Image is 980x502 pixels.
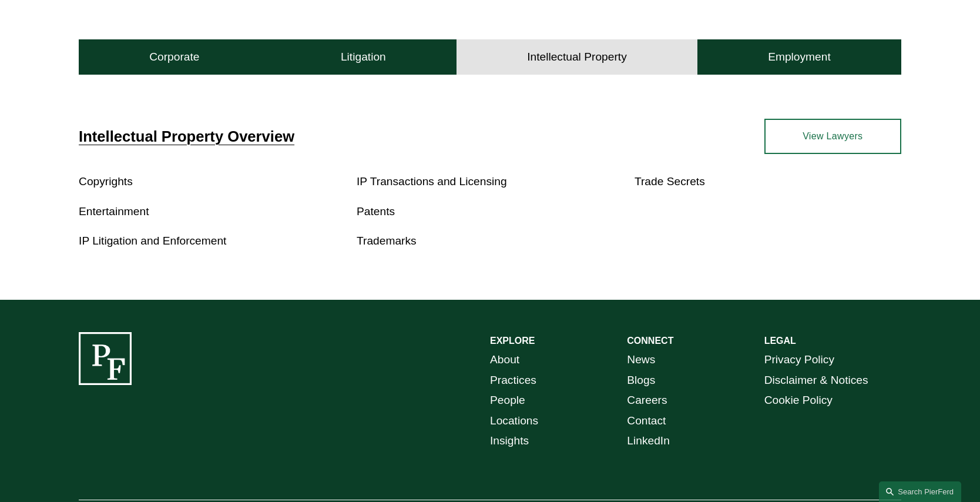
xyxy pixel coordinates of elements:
[149,50,199,64] h4: Corporate
[527,50,627,64] h4: Intellectual Property
[357,205,395,217] a: Patents
[357,175,507,188] a: IP Transactions and Licensing
[357,235,417,247] a: Trademarks
[79,235,226,247] a: IP Litigation and Enforcement
[764,119,901,154] a: View Lawyers
[627,370,655,391] a: Blogs
[79,175,133,188] a: Copyrights
[79,128,294,145] a: Intellectual Property Overview
[764,350,834,370] a: Privacy Policy
[764,370,868,391] a: Disclaimer & Notices
[490,390,525,411] a: People
[627,411,666,431] a: Contact
[341,50,386,64] h4: Litigation
[627,431,670,451] a: LinkedIn
[768,50,831,64] h4: Employment
[627,390,667,411] a: Careers
[764,390,833,411] a: Cookie Policy
[490,431,529,451] a: Insights
[879,481,961,502] a: Search this site
[79,205,149,217] a: Entertainment
[635,175,705,188] a: Trade Secrets
[490,336,535,346] strong: EXPLORE
[627,350,655,370] a: News
[490,350,519,370] a: About
[764,336,796,346] strong: LEGAL
[627,336,673,346] strong: CONNECT
[490,411,538,431] a: Locations
[490,370,536,391] a: Practices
